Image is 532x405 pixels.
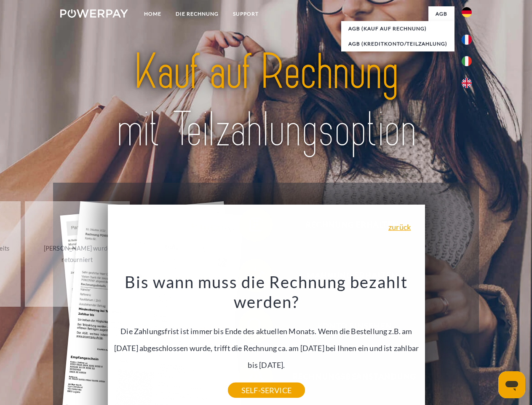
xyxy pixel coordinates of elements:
[462,7,472,17] img: de
[341,21,454,36] a: AGB (Kauf auf Rechnung)
[137,6,168,22] a: Home
[498,371,525,398] iframe: Schaltfläche zum Öffnen des Messaging-Fensters
[462,56,472,66] img: it
[30,243,125,265] div: [PERSON_NAME] wurde retourniert
[428,6,454,22] a: agb
[226,6,266,22] a: SUPPORT
[228,383,305,398] a: SELF-SERVICE
[462,78,472,88] img: en
[388,223,411,231] a: zurück
[168,6,226,22] a: DIE RECHNUNG
[113,272,420,390] div: Die Zahlungsfrist ist immer bis Ende des aktuellen Monats. Wenn die Bestellung z.B. am [DATE] abg...
[113,272,420,312] h3: Bis wann muss die Rechnung bezahlt werden?
[60,9,128,18] img: logo-powerpay-white.svg
[462,35,472,45] img: fr
[80,40,452,162] img: title-powerpay_de.svg
[341,36,454,51] a: AGB (Kreditkonto/Teilzahlung)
